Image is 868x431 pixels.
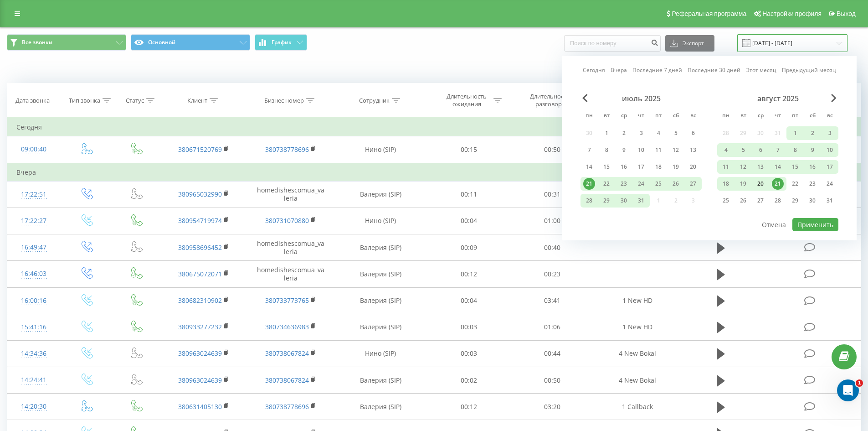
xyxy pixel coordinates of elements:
[789,161,801,173] div: 15
[670,178,682,190] div: 26
[583,178,595,190] div: 21
[755,195,766,207] div: 27
[650,143,667,157] div: пт 11 июля 2025 г.
[837,10,856,17] span: Выход
[265,296,309,305] a: 380733773765
[684,143,702,157] div: вс 13 июля 2025 г.
[769,143,786,157] div: чт 7 авг. 2025 г.
[427,314,511,340] td: 00:03
[334,136,427,163] td: Нино (SIP)
[665,35,714,52] button: Экспорт
[618,195,630,207] div: 30
[824,178,836,190] div: 24
[806,195,818,207] div: 30
[265,216,309,225] a: 380731070880
[634,109,648,123] abbr: четверг
[334,234,427,261] td: Валерия (SIP)
[652,178,664,190] div: 25
[131,34,250,51] button: Основной
[611,66,627,74] a: Вчера
[511,394,594,420] td: 03:20
[806,178,818,190] div: 23
[580,160,598,174] div: пн 14 июля 2025 г.
[598,143,615,157] div: вт 8 июля 2025 г.
[782,66,836,74] a: Предыдущий месяц
[821,160,838,174] div: вс 17 авг. 2025 г.
[771,109,785,123] abbr: четверг
[594,340,680,367] td: 4 New Bokal
[667,126,684,140] div: сб 5 июля 2025 г.
[635,144,647,156] div: 10
[178,322,222,331] a: 380933277232
[632,66,682,74] a: Последние 7 дней
[265,145,309,154] a: 380738778696
[652,144,664,156] div: 11
[632,194,650,208] div: чт 31 июля 2025 г.
[427,181,511,208] td: 00:11
[334,340,427,367] td: Нино (SIP)
[687,127,699,139] div: 6
[600,109,613,123] abbr: вторник
[772,178,784,190] div: 21
[580,94,702,103] div: июль 2025
[618,127,630,139] div: 2
[804,160,821,174] div: сб 16 авг. 2025 г.
[580,194,598,208] div: пн 28 июля 2025 г.
[601,127,612,139] div: 1
[264,97,304,104] div: Бизнес номер
[806,144,818,156] div: 9
[746,66,776,74] a: Этот месяц
[806,127,818,139] div: 2
[737,144,749,156] div: 5
[792,218,838,231] button: Применить
[427,136,511,163] td: 00:15
[427,261,511,287] td: 00:12
[265,349,309,358] a: 380738067824
[583,144,595,156] div: 7
[16,398,51,415] div: 14:20:30
[334,181,427,208] td: Валерия (SIP)
[334,367,427,394] td: Валерия (SIP)
[16,371,51,389] div: 14:24:41
[823,109,837,123] abbr: воскресенье
[769,177,786,191] div: чт 21 авг. 2025 г.
[824,161,836,173] div: 17
[821,177,838,191] div: вс 24 авг. 2025 г.
[334,208,427,234] td: Нино (SIP)
[755,178,766,190] div: 20
[594,394,680,420] td: 1 Callback
[601,161,612,173] div: 15
[652,127,664,139] div: 4
[755,144,766,156] div: 6
[617,109,631,123] abbr: среда
[736,109,750,123] abbr: вторник
[821,126,838,140] div: вс 3 авг. 2025 г.
[670,144,682,156] div: 12
[804,143,821,157] div: сб 9 авг. 2025 г.
[831,94,837,102] span: Next Month
[265,322,309,331] a: 380734636983
[272,39,292,46] span: График
[755,161,766,173] div: 13
[788,109,802,123] abbr: пятница
[669,109,683,123] abbr: суббота
[427,287,511,314] td: 00:04
[720,144,732,156] div: 4
[178,216,222,225] a: 380954719974
[15,97,50,104] div: Дата звонка
[178,376,222,384] a: 380963024639
[16,212,51,230] div: 17:22:27
[247,234,334,261] td: homedishescomua_valeria
[427,394,511,420] td: 00:12
[187,97,207,104] div: Клиент
[632,126,650,140] div: чт 3 июля 2025 г.
[615,160,632,174] div: ср 16 июля 2025 г.
[717,94,838,103] div: август 2025
[615,126,632,140] div: ср 2 июля 2025 г.
[734,177,752,191] div: вт 19 авг. 2025 г.
[762,10,822,17] span: Настройки профиля
[650,160,667,174] div: пт 18 июля 2025 г.
[821,194,838,208] div: вс 31 авг. 2025 г.
[594,287,680,314] td: 1 New HD
[687,161,699,173] div: 20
